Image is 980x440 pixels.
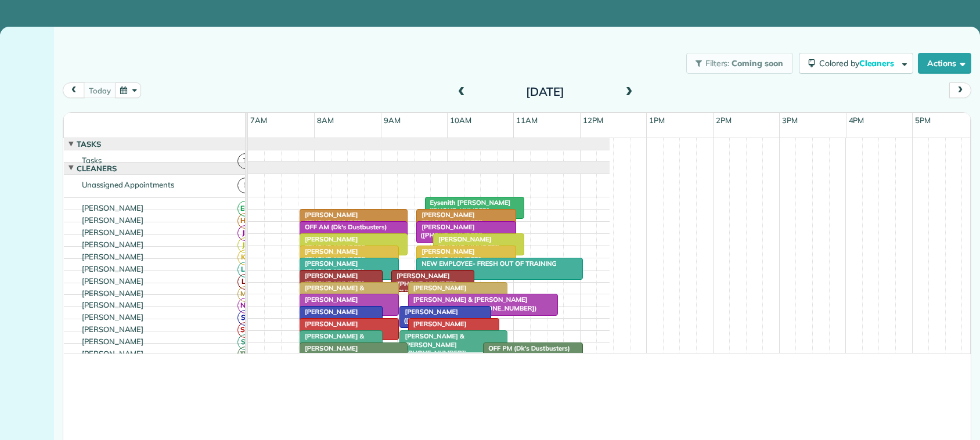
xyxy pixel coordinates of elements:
span: [PERSON_NAME] [80,349,146,358]
span: [PERSON_NAME] [80,240,146,249]
span: 5pm [913,116,933,125]
span: [PERSON_NAME] ([PHONE_NUMBER]) [416,223,484,239]
span: [PERSON_NAME] & [PERSON_NAME] ([PHONE_NUMBER], [PHONE_NUMBER]) [299,284,366,317]
span: [PERSON_NAME] ([PHONE_NUMBER], [PHONE_NUMBER]) [391,272,457,297]
span: [PERSON_NAME] ([PHONE_NUMBER]) [299,295,367,312]
span: [PERSON_NAME] & [PERSON_NAME] ([PHONE_NUMBER], [PHONE_NUMBER]) [408,295,538,312]
span: MB [237,286,253,302]
span: [PERSON_NAME] [80,215,146,225]
span: 8am [315,116,336,125]
span: Eysenith [PERSON_NAME] ([PHONE_NUMBER], [PHONE_NUMBER]) [424,199,511,223]
span: Cleaners [74,164,119,173]
span: [PERSON_NAME] ([PHONE_NUMBER]) [299,247,367,264]
span: OFF AM (Dk's Dustbusters) [299,223,388,231]
span: [PERSON_NAME] ([PHONE_NUMBER]) [299,308,367,324]
span: Colored by [819,58,898,68]
span: 4pm [846,116,867,125]
span: KB [237,250,253,265]
span: [PERSON_NAME] ([PHONE_NUMBER]) [408,320,475,336]
span: [PERSON_NAME] [80,337,146,346]
span: Tasks [80,156,104,165]
span: SM [237,322,253,338]
button: Actions [918,53,971,74]
span: NN [237,298,253,313]
span: [PERSON_NAME] & [PERSON_NAME] ([PHONE_NUMBER], [PHONE_NUMBER]) [299,332,366,365]
span: 3pm [780,116,800,125]
span: [PERSON_NAME] ([PHONE_NUMBER]) [299,344,367,360]
span: [PERSON_NAME] [80,324,146,334]
span: 7am [248,116,269,125]
span: 2pm [714,116,734,125]
span: OFF PM (Dk's Dustbusters) [482,344,571,352]
span: Unassigned Appointments [80,180,176,189]
span: 1pm [647,116,667,125]
span: [PERSON_NAME] [80,300,146,309]
span: HC [237,213,253,229]
span: SP [237,334,253,350]
span: [PERSON_NAME] [80,312,146,322]
span: ! [237,178,253,193]
span: SB [237,310,253,326]
span: [PERSON_NAME] ([PHONE_NUMBER]) [399,308,467,324]
span: Filters: [705,58,730,68]
span: 12pm [581,116,606,125]
span: NEW EMPLOYEE- FRESH OUT OF TRAINING [416,259,557,268]
button: Colored byCleaners [799,53,913,74]
button: prev [63,82,85,98]
span: [PERSON_NAME] ([PHONE_NUMBER], [PHONE_NUMBER]) [416,247,482,272]
span: [PERSON_NAME] ([PHONE_NUMBER]) [299,235,367,251]
span: LS [237,262,253,277]
span: [PERSON_NAME] ([PHONE_NUMBER]) [299,320,367,336]
span: [PERSON_NAME] ([PHONE_NUMBER], [PHONE_NUMBER]) [299,272,366,297]
span: [PERSON_NAME] [80,276,146,286]
span: [PERSON_NAME] [80,252,146,261]
span: [PERSON_NAME] ([PHONE_NUMBER]) [433,235,500,251]
span: 11am [514,116,540,125]
span: [PERSON_NAME] [80,203,146,212]
span: 9am [381,116,403,125]
button: today [84,82,116,98]
h2: [DATE] [473,85,618,98]
span: JB [237,225,253,241]
button: next [949,82,971,98]
span: [PERSON_NAME] ([PHONE_NUMBER]) [408,284,475,300]
span: [PERSON_NAME] [80,288,146,298]
span: EM [237,201,253,217]
span: [PERSON_NAME] ([PHONE_NUMBER]) [416,211,484,227]
span: Tasks [74,139,103,149]
span: JR [237,237,253,253]
span: 10am [448,116,474,125]
span: [PERSON_NAME] ([PHONE_NUMBER], [PHONE_NUMBER]) [299,259,366,284]
span: Coming soon [732,58,784,68]
span: Cleaners [859,58,896,68]
span: [PERSON_NAME] [80,264,146,273]
span: [PERSON_NAME] & [PERSON_NAME] ([PHONE_NUMBER]) [399,332,467,357]
span: T [237,153,253,169]
span: [PERSON_NAME] ([PHONE_NUMBER]) [299,211,367,227]
span: [PERSON_NAME] [80,228,146,237]
span: LF [237,274,253,290]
